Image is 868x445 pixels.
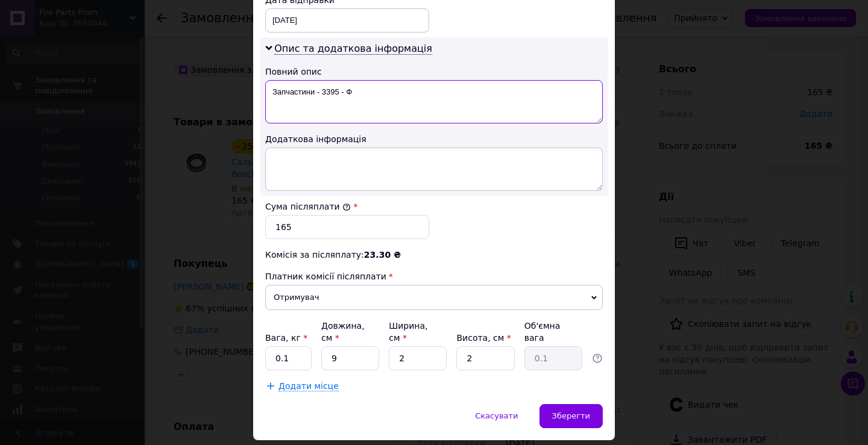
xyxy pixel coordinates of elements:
[265,249,603,261] div: Комісія за післяплату:
[265,333,307,343] label: Вага, кг
[389,321,427,343] label: Ширина, см
[265,66,603,78] div: Повний опис
[274,43,432,55] span: Опис та додаткова інформація
[278,381,339,391] span: Додати місце
[552,411,590,420] span: Зберегти
[265,133,603,145] div: Додаткова інформація
[524,320,582,344] div: Об'ємна вага
[265,272,386,281] span: Платник комісії післяплати
[321,321,365,343] label: Довжина, см
[265,80,603,123] textarea: Запчастини - 3395 - Ф
[364,250,401,260] span: 23.30 ₴
[456,333,511,343] label: Висота, см
[265,202,351,211] label: Сума післяплати
[265,285,603,310] span: Отримувач
[475,411,518,420] span: Скасувати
